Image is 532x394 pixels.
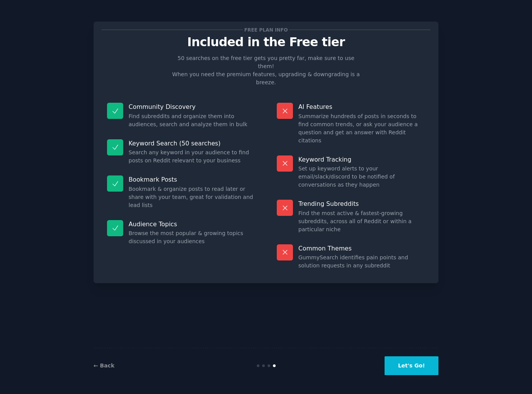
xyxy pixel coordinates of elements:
p: AI Features [298,103,425,111]
dd: Bookmark & organize posts to read later or share with your team, great for validation and lead lists [129,185,255,209]
span: Free plan info [243,26,289,34]
p: Keyword Search (50 searches) [129,139,255,147]
dd: Browse the most popular & growing topics discussed in your audiences [129,229,255,245]
p: Included in the Free tier [102,35,430,49]
p: Community Discovery [129,103,255,111]
p: 50 searches on the free tier gets you pretty far, make sure to use them! When you need the premiu... [169,54,363,87]
dd: GummySearch identifies pain points and solution requests in any subreddit [298,254,425,270]
dd: Find the most active & fastest-growing subreddits, across all of Reddit or within a particular niche [298,209,425,234]
dd: Summarize hundreds of posts in seconds to find common trends, or ask your audience a question and... [298,112,425,145]
button: Let's Go! [385,356,438,375]
p: Common Themes [298,244,425,252]
p: Trending Subreddits [298,200,425,208]
dd: Search any keyword in your audience to find posts on Reddit relevant to your business [129,149,255,165]
p: Keyword Tracking [298,155,425,164]
p: Audience Topics [129,220,255,228]
dd: Set up keyword alerts to your email/slack/discord to be notified of conversations as they happen [298,165,425,189]
p: Bookmark Posts [129,175,255,184]
dd: Find subreddits and organize them into audiences, search and analyze them in bulk [129,112,255,129]
a: ← Back [94,362,114,369]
